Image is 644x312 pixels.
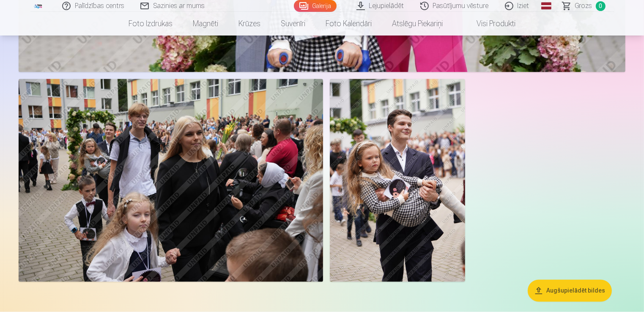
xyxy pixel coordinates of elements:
[575,1,592,11] span: Grozs
[528,280,612,302] button: Augšupielādēt bildes
[315,12,382,36] a: Foto kalendāri
[228,12,271,36] a: Krūzes
[596,1,606,11] span: 0
[271,12,315,36] a: Suvenīri
[382,12,453,36] a: Atslēgu piekariņi
[118,12,183,36] a: Foto izdrukas
[453,12,526,36] a: Visi produkti
[183,12,228,36] a: Magnēti
[34,3,43,8] img: /fa3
